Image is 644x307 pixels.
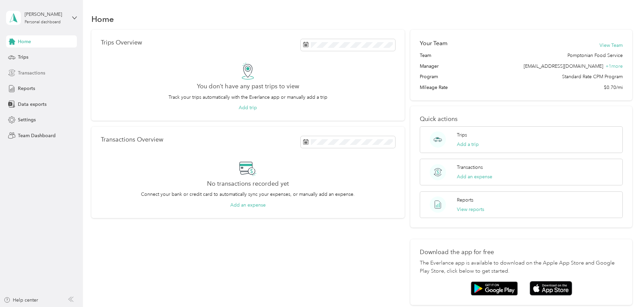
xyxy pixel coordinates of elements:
[606,269,644,307] iframe: Everlance-gr Chat Button Frame
[457,141,479,148] button: Add a trip
[207,180,289,187] h2: No transactions recorded yet
[524,63,603,69] span: [EMAIL_ADDRESS][DOMAIN_NAME]
[91,16,114,23] h1: Home
[101,39,142,46] p: Trips Overview
[457,164,483,171] p: Transactions
[197,83,299,90] h2: You don’t have any past trips to view
[141,191,355,198] p: Connect your bank or credit card to automatically sync your expenses, or manually add an expense.
[4,297,38,304] button: Help center
[457,173,492,180] button: Add an expense
[230,202,266,209] button: Add an expense
[25,20,61,24] div: Personal dashboard
[18,69,45,76] span: Transactions
[25,11,67,18] div: [PERSON_NAME]
[239,104,257,111] button: Add trip
[567,52,623,59] span: Pomptonian Food Service
[530,281,572,296] img: App store
[18,101,47,108] span: Data exports
[457,206,484,213] button: View reports
[420,259,623,275] p: The Everlance app is available to download on the Apple App Store and Google Play Store, click be...
[604,84,623,91] span: $0.70/mi
[420,249,623,256] p: Download the app for free
[101,136,163,143] p: Transactions Overview
[420,84,448,91] span: Mileage Rate
[18,38,31,45] span: Home
[18,85,35,92] span: Reports
[420,116,623,123] p: Quick actions
[18,116,36,123] span: Settings
[457,131,467,139] p: Trips
[420,63,439,70] span: Manager
[18,132,56,139] span: Team Dashboard
[18,54,28,61] span: Trips
[420,39,447,48] h2: Your Team
[606,63,623,69] span: + 1 more
[420,52,431,59] span: Team
[599,42,623,49] button: View Team
[420,73,438,80] span: Program
[457,196,473,204] p: Reports
[562,73,623,80] span: Standard Rate CPM Program
[471,281,518,296] img: Google play
[169,94,327,101] p: Track your trips automatically with the Everlance app or manually add a trip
